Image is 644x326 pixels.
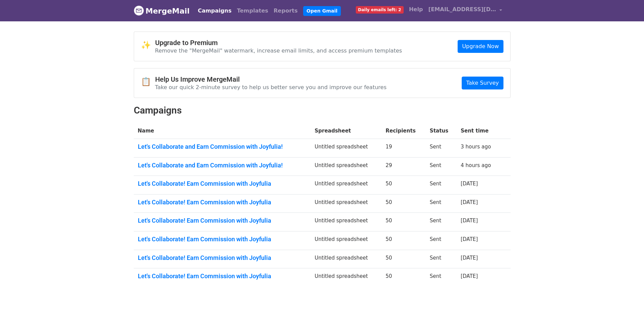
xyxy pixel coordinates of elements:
[134,123,311,139] th: Name
[461,273,478,279] a: [DATE]
[382,176,426,195] td: 50
[382,157,426,176] td: 29
[138,180,307,187] a: Let's Collaborate! Earn Commission with Joyfulia
[138,272,307,280] a: Let's Collaborate! Earn Commission with Joyfulia
[138,199,307,206] a: Let's Collaborate! Earn Commission with Joyfulia
[311,194,382,213] td: Untitled spreadsheet
[134,5,144,16] img: MergeMail logo
[134,4,190,18] a: MergeMail
[461,181,478,187] a: [DATE]
[271,4,300,18] a: Reports
[234,4,271,18] a: Templates
[462,77,503,89] a: Take Survey
[426,176,457,195] td: Sent
[426,268,457,287] td: Sent
[426,194,457,213] td: Sent
[138,217,307,224] a: Let's Collaborate! Earn Commission with Joyfulia
[141,77,155,87] span: 📋
[311,250,382,268] td: Untitled spreadsheet
[461,162,491,168] a: 4 hours ago
[138,143,307,150] a: Let's Collaborate and Earn Commission with Joyfulia!
[311,213,382,231] td: Untitled spreadsheet
[458,40,503,53] a: Upgrade Now
[134,105,511,116] h2: Campaigns
[303,6,341,16] a: Open Gmail
[155,75,387,83] h4: Help Us Improve MergeMail
[311,123,382,139] th: Spreadsheet
[138,254,307,262] a: Let's Collaborate! Earn Commission with Joyfulia
[138,236,307,243] a: Let's Collaborate! Earn Commission with Joyfulia
[382,268,426,287] td: 50
[426,3,505,19] a: [EMAIL_ADDRESS][DOMAIN_NAME]
[311,231,382,250] td: Untitled spreadsheet
[426,213,457,231] td: Sent
[155,39,402,47] h4: Upgrade to Premium
[461,218,478,224] a: [DATE]
[311,139,382,158] td: Untitled spreadsheet
[461,255,478,261] a: [DATE]
[461,144,491,150] a: 3 hours ago
[382,123,426,139] th: Recipients
[426,250,457,268] td: Sent
[138,162,307,169] a: Let's Collaborate and Earn Commission with Joyfulia!
[155,47,402,54] p: Remove the "MergeMail" watermark, increase email limits, and access premium templates
[311,268,382,287] td: Untitled spreadsheet
[353,3,406,16] a: Daily emails left: 2
[426,139,457,158] td: Sent
[195,4,234,18] a: Campaigns
[311,157,382,176] td: Untitled spreadsheet
[356,6,404,14] span: Daily emails left: 2
[382,231,426,250] td: 50
[141,40,155,50] span: ✨
[382,139,426,158] td: 19
[428,5,496,14] span: [EMAIL_ADDRESS][DOMAIN_NAME]
[461,236,478,242] a: [DATE]
[382,250,426,268] td: 50
[426,157,457,176] td: Sent
[461,199,478,205] a: [DATE]
[406,3,426,16] a: Help
[426,123,457,139] th: Status
[426,231,457,250] td: Sent
[155,84,387,91] p: Take our quick 2-minute survey to help us better serve you and improve our features
[382,213,426,231] td: 50
[457,123,501,139] th: Sent time
[311,176,382,195] td: Untitled spreadsheet
[382,194,426,213] td: 50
